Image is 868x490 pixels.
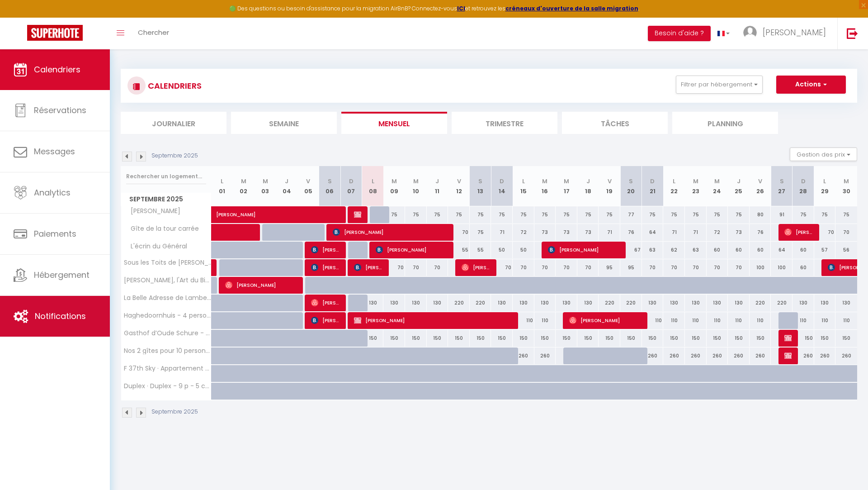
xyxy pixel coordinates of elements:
abbr: V [758,177,762,186]
th: 21 [642,166,664,206]
div: 67 [620,242,642,258]
div: 260 [642,347,664,364]
div: 55 [470,242,491,258]
div: 110 [750,312,771,329]
abbr: S [328,177,332,186]
div: 150 [750,330,771,347]
a: [PERSON_NAME] [212,206,233,224]
div: 260 [728,347,750,364]
img: ... [743,26,757,39]
div: 220 [771,295,793,311]
span: [PERSON_NAME] [311,241,340,258]
th: 11 [427,166,448,206]
div: 150 [620,330,642,347]
div: 130 [793,295,814,311]
div: 260 [835,347,857,364]
h3: CALENDRIERS [146,76,202,96]
div: 110 [707,312,728,329]
span: Gasthof d’Oude Schure - 6 personnes [123,330,213,337]
abbr: M [714,177,720,186]
div: 70 [383,259,405,276]
span: [PERSON_NAME], l'Art du Bien-Vivre [123,277,213,284]
th: 25 [728,166,750,206]
div: 77 [620,206,642,223]
div: 75 [577,206,599,223]
div: 60 [793,259,814,276]
th: 17 [556,166,577,206]
div: 130 [814,295,836,311]
div: 64 [642,224,664,241]
div: 70 [405,259,427,276]
div: 70 [663,259,685,276]
button: Actions [776,76,846,94]
abbr: L [372,177,374,186]
div: 150 [448,330,470,347]
span: [PERSON_NAME] [784,347,792,364]
div: 110 [663,312,685,329]
div: 150 [556,330,577,347]
div: 260 [750,347,771,364]
abbr: M [413,177,419,186]
div: 70 [642,259,664,276]
div: 91 [771,206,793,223]
div: 150 [427,330,448,347]
div: 150 [728,330,750,347]
th: 04 [276,166,297,206]
div: 75 [663,206,685,223]
div: 130 [491,295,513,311]
span: Paiements [34,228,76,239]
span: Réservations [34,105,86,116]
div: 70 [491,259,513,276]
span: Notifications [35,310,86,322]
div: 220 [599,295,620,311]
abbr: D [801,177,806,186]
div: 75 [728,206,750,223]
div: 150 [405,330,427,347]
abbr: M [542,177,547,186]
div: 95 [620,259,642,276]
input: Rechercher un logement... [126,168,206,185]
th: 28 [793,166,814,206]
button: Gestion des prix [790,147,857,161]
span: [PERSON_NAME] [569,312,642,329]
span: [PERSON_NAME] [311,312,340,329]
div: 150 [835,330,857,347]
span: Sous les Toits de [PERSON_NAME] [123,259,213,266]
strong: créneaux d'ouverture de la salle migration [505,5,638,12]
div: 73 [728,224,750,241]
div: 75 [405,206,427,223]
th: 01 [212,166,233,206]
th: 13 [470,166,491,206]
div: 50 [513,242,534,258]
button: Besoin d'aide ? [648,26,711,41]
div: 75 [707,206,728,223]
div: 75 [513,206,534,223]
div: 130 [642,295,664,311]
div: 64 [771,242,793,258]
span: Hébergement [34,269,90,281]
div: 130 [513,295,534,311]
div: 72 [707,224,728,241]
div: 130 [685,295,707,311]
th: 30 [835,166,857,206]
div: 220 [750,295,771,311]
div: 72 [513,224,534,241]
li: Tâches [562,112,668,134]
div: 150 [470,330,491,347]
img: Super Booking [27,25,83,41]
div: 150 [491,330,513,347]
div: 75 [814,206,836,223]
div: 50 [491,242,513,258]
span: Gîte de la tour carrée [123,224,201,234]
div: 110 [814,312,836,329]
div: 75 [470,206,491,223]
div: 76 [750,224,771,241]
span: [PERSON_NAME] [225,276,297,294]
a: ICI [457,5,465,12]
th: 12 [448,166,470,206]
div: 70 [556,259,577,276]
img: logout [847,28,858,39]
div: 150 [793,330,814,347]
abbr: D [500,177,504,186]
div: 110 [513,312,534,329]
